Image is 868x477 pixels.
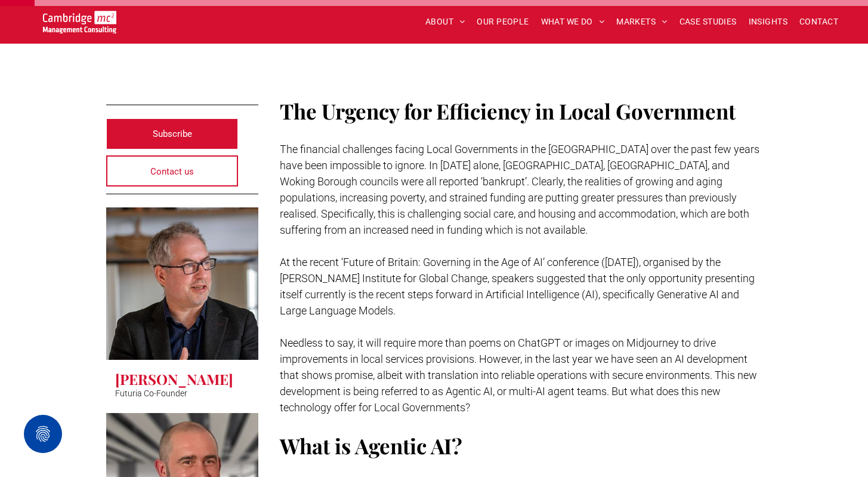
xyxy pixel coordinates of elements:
[150,157,194,186] span: Contact us
[743,13,793,31] a: INSIGHTS
[115,369,233,389] h3: [PERSON_NAME]
[610,13,673,31] a: MARKETS
[43,13,116,25] a: Your Business Transformed | Cambridge Management Consulting
[43,11,116,33] img: Go to Homepage
[280,337,757,414] span: Needless to say, it will require more than poems on ChatGPT or images on Midjourney to drive impr...
[535,13,611,31] a: WHAT WE DO
[419,13,471,31] a: ABOUT
[280,143,759,236] span: The financial challenges facing Local Governments in the [GEOGRAPHIC_DATA] over the past few year...
[280,256,755,317] span: At the recent ‘Future of Britain: Governing in the Age of AI’ conference ([DATE]), organised by t...
[153,119,192,149] span: Subscribe
[674,13,743,31] a: CASE STUDIES
[115,389,187,398] p: Futuria Co-Founder
[106,155,239,186] a: Contact us
[793,13,844,31] a: CONTACT
[106,118,239,149] a: Subscribe
[280,97,736,125] span: The Urgency for Efficiency in Local Government
[471,13,535,31] a: OUR PEOPLE
[280,432,462,460] span: What is Agentic AI?
[106,207,258,360] a: INSIGHTS | Accelerating Local Government with Agentic AI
